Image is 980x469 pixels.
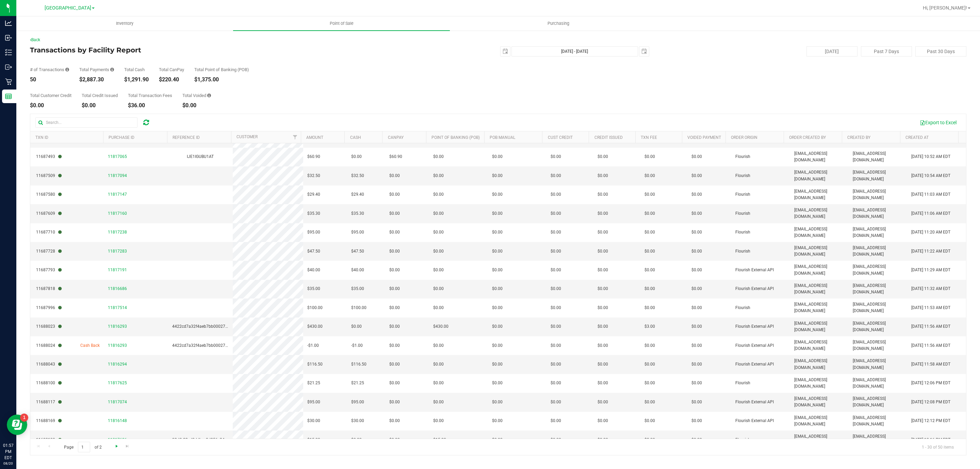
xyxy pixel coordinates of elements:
[431,135,480,140] a: Point of Banking (POB)
[36,305,62,311] span: 11687996
[691,210,702,217] span: $0.00
[644,229,655,236] span: $0.00
[735,342,774,349] span: Flourish External API
[389,248,400,255] span: $0.00
[172,324,247,329] span: 4422cd7a32f4aeb7bb0002730259635d
[551,153,561,160] span: $0.00
[911,342,950,349] span: [DATE] 11:56 AM EDT
[109,135,134,140] a: Purchase ID
[389,399,400,405] span: $0.00
[644,248,655,255] span: $0.00
[551,173,561,179] span: $0.00
[351,248,364,255] span: $47.50
[735,267,774,273] span: Flourish External API
[644,153,655,160] span: $0.00
[735,399,774,405] span: Flourish External API
[691,399,702,405] span: $0.00
[492,380,503,386] span: $0.00
[36,286,62,292] span: 11687818
[598,399,608,405] span: $0.00
[351,305,366,311] span: $100.00
[389,286,400,292] span: $0.00
[450,16,667,31] a: Purchasing
[108,343,127,348] span: 11816293
[598,229,608,236] span: $0.00
[351,210,364,217] span: $35.30
[598,153,608,160] span: $0.00
[735,173,750,179] span: Flourish
[735,153,750,160] span: Flourish
[735,248,750,255] span: Flourish
[3,1,5,7] span: 1
[16,16,233,31] a: Inventory
[36,267,62,273] span: 11687793
[389,418,400,424] span: $0.00
[182,93,211,98] div: Total Voided
[691,418,702,424] span: $0.00
[36,380,62,386] span: 11688100
[35,135,48,140] a: TXN ID
[80,342,100,349] span: Cash Back
[794,207,845,220] span: [EMAIL_ADDRESS][DOMAIN_NAME]
[108,362,127,367] span: 11816294
[108,173,127,178] span: 11817094
[182,103,211,108] div: $0.00
[36,399,62,405] span: 11688117
[853,245,903,258] span: [EMAIL_ADDRESS][DOMAIN_NAME]
[861,46,912,56] button: Past 7 Days
[853,320,903,333] span: [EMAIL_ADDRESS][DOMAIN_NAME]
[911,229,950,236] span: [DATE] 11:20 AM EDT
[691,286,702,292] span: $0.00
[905,135,929,140] a: Created At
[389,153,402,160] span: $60.90
[853,188,903,201] span: [EMAIL_ADDRESS][DOMAIN_NAME]
[691,342,702,349] span: $0.00
[5,78,12,85] inline-svg: Retail
[108,418,127,423] span: 11816148
[492,191,503,198] span: $0.00
[351,173,364,179] span: $32.50
[551,342,561,349] span: $0.00
[735,305,750,311] span: Flourish
[551,286,561,292] span: $0.00
[492,361,503,368] span: $0.00
[598,210,608,217] span: $0.00
[794,263,845,276] span: [EMAIL_ADDRESS][DOMAIN_NAME]
[490,135,515,140] a: POB Manual
[307,173,320,179] span: $32.50
[551,191,561,198] span: $0.00
[108,154,127,159] span: 11817065
[794,226,845,239] span: [EMAIL_ADDRESS][DOMAIN_NAME]
[307,229,320,236] span: $95.00
[433,361,444,368] span: $0.00
[691,380,702,386] span: $0.00
[911,286,950,292] span: [DATE] 11:32 AM EDT
[644,305,655,311] span: $0.00
[644,361,655,368] span: $0.00
[159,67,184,72] div: Total CanPay
[853,377,903,390] span: [EMAIL_ADDRESS][DOMAIN_NAME]
[492,399,503,405] span: $0.00
[321,20,363,27] span: Point of Sale
[853,282,903,295] span: [EMAIL_ADDRESS][DOMAIN_NAME]
[108,211,127,216] span: 11817160
[5,93,12,100] inline-svg: Reports
[389,210,400,217] span: $0.00
[172,343,247,348] span: 4422cd7a32f4aeb7bb0002730259635d
[36,173,62,179] span: 11687509
[351,380,364,386] span: $21.25
[492,342,503,349] span: $0.00
[350,135,361,140] a: Cash
[691,173,702,179] span: $0.00
[794,415,845,427] span: [EMAIL_ADDRESS][DOMAIN_NAME]
[644,323,655,330] span: $3.00
[794,188,845,201] span: [EMAIL_ADDRESS][DOMAIN_NAME]
[735,380,750,386] span: Flourish
[389,342,400,349] span: $0.00
[307,323,323,330] span: $430.00
[36,248,62,255] span: 11687728
[110,67,114,72] i: Sum of all successful, non-voided payment transaction amounts, excluding tips and transaction fees.
[307,380,320,386] span: $21.25
[794,245,845,258] span: [EMAIL_ADDRESS][DOMAIN_NAME]
[735,210,750,217] span: Flourish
